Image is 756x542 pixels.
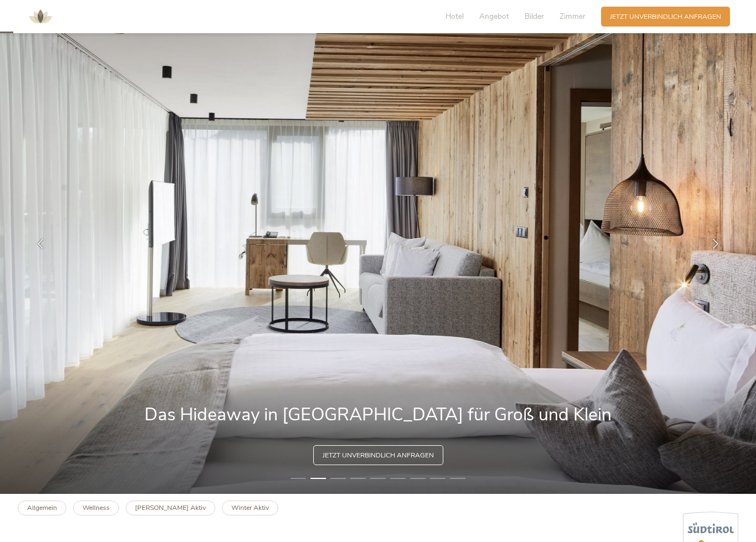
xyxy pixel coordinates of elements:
span: Jetzt unverbindlich anfragen [610,12,721,22]
span: Zimmer [560,11,586,22]
span: Jetzt unverbindlich anfragen [323,451,434,460]
a: Allgemein [18,501,66,515]
span: Hotel [446,11,464,22]
b: Allgemein [27,503,57,512]
a: [PERSON_NAME] Aktiv [126,501,215,515]
b: [PERSON_NAME] Aktiv [135,503,206,512]
a: AMONTI & LUNARIS Wellnessresort [24,13,57,19]
b: Wellness [82,503,110,512]
a: Wellness [73,501,119,515]
span: Bilder [525,11,544,22]
a: Winter Aktiv [222,501,278,515]
span: Angebot [479,11,509,22]
b: Winter Aktiv [231,503,269,512]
